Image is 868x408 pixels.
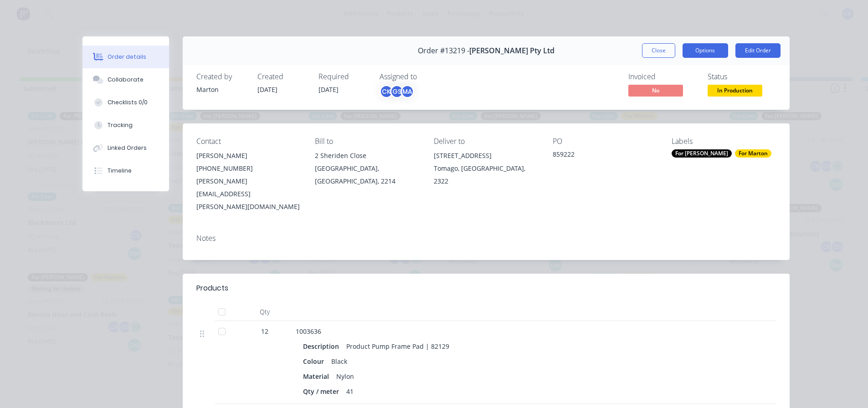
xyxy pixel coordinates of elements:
[82,159,169,182] button: Timeline
[315,137,419,146] div: Bill to
[642,43,675,58] button: Close
[237,303,292,321] div: Qty
[257,72,308,81] div: Created
[261,326,268,336] span: 12
[683,43,728,58] button: Options
[303,340,343,353] div: Description
[108,144,147,152] div: Linked Orders
[196,234,776,243] div: Notes
[108,76,144,84] div: Collaborate
[82,114,169,137] button: Tracking
[380,85,414,98] button: CKGSMA
[401,85,414,98] div: MA
[318,85,339,94] span: [DATE]
[82,137,169,159] button: Linked Orders
[318,72,369,81] div: Required
[196,72,247,81] div: Created by
[82,46,169,68] button: Order details
[735,149,771,158] div: For Marton
[333,370,358,383] div: Nylon
[196,85,247,94] div: Marton
[296,327,321,336] span: 1003636
[303,355,328,368] div: Colour
[434,149,538,162] div: [STREET_ADDRESS]
[553,149,657,162] div: 859222
[108,98,148,107] div: Checklists 0/0
[82,91,169,114] button: Checklists 0/0
[303,385,343,398] div: Qty / meter
[343,340,453,353] div: Product Pump Frame Pad | 82129
[672,137,776,146] div: Labels
[469,46,555,55] span: [PERSON_NAME] Pty Ltd
[672,149,732,158] div: For [PERSON_NAME]
[343,385,357,398] div: 41
[434,137,538,146] div: Deliver to
[735,43,781,58] button: Edit Order
[108,53,146,61] div: Order details
[196,149,301,213] div: [PERSON_NAME][PHONE_NUMBER][PERSON_NAME][EMAIL_ADDRESS][PERSON_NAME][DOMAIN_NAME]
[708,72,776,81] div: Status
[315,149,419,162] div: 2 Sheriden Close
[196,283,228,294] div: Products
[708,85,762,98] button: In Production
[315,149,419,188] div: 2 Sheriden Close[GEOGRAPHIC_DATA], [GEOGRAPHIC_DATA], 2214
[196,175,301,213] div: [PERSON_NAME][EMAIL_ADDRESS][PERSON_NAME][DOMAIN_NAME]
[82,68,169,91] button: Collaborate
[390,85,404,98] div: GS
[628,85,683,96] span: No
[380,85,393,98] div: CK
[315,162,419,188] div: [GEOGRAPHIC_DATA], [GEOGRAPHIC_DATA], 2214
[628,72,697,81] div: Invoiced
[328,355,351,368] div: Black
[196,137,301,146] div: Contact
[434,149,538,188] div: [STREET_ADDRESS]Tomago, [GEOGRAPHIC_DATA], 2322
[257,85,277,94] span: [DATE]
[708,85,762,96] span: In Production
[196,149,301,162] div: [PERSON_NAME]
[418,46,469,55] span: Order #13219 -
[108,121,133,129] div: Tracking
[196,162,301,175] div: [PHONE_NUMBER]
[380,72,471,81] div: Assigned to
[553,137,657,146] div: PO
[303,370,333,383] div: Material
[434,162,538,188] div: Tomago, [GEOGRAPHIC_DATA], 2322
[108,167,132,175] div: Timeline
